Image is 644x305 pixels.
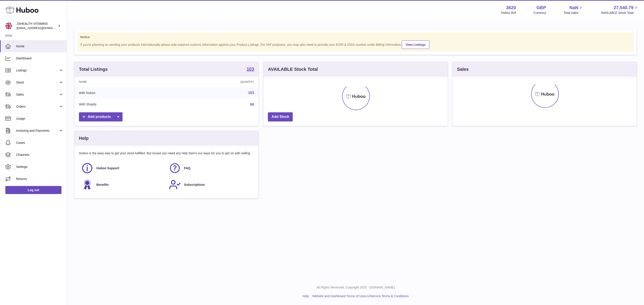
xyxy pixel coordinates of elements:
span: Invoicing and Payments [16,129,59,133]
span: Orders [16,104,59,109]
span: Subscriptions [184,183,205,187]
div: Currency [534,11,546,15]
span: FAQ [184,166,191,170]
span: Home [16,44,64,48]
li: and [311,294,409,298]
td: With Huboo [74,87,174,99]
span: AVAILABLE Stock Total [601,11,639,15]
a: View Listings [402,40,429,49]
h3: Help [79,135,89,141]
div: If you're planning on sending your products internationally please add required customs informati... [80,40,631,49]
span: Sales [16,92,59,97]
a: FAQ [169,162,252,174]
a: Website and Dashboard Terms of Use [312,294,365,298]
th: Quantity [174,77,258,87]
a: 27,540.79 AVAILABLE Stock Total [601,5,639,15]
span: Dashboard [16,56,64,61]
div: Huboo Ref [501,11,516,15]
span: 27,540.79 [614,5,633,11]
img: internalAdmin-3620@internal.huboo.com [5,23,12,29]
span: Returns [16,177,64,181]
span: Channels [16,153,64,157]
a: Subscriptions [169,179,252,191]
strong: 3620 [506,5,516,11]
a: 103 [247,67,254,72]
a: Huboo Support [81,162,164,174]
a: Service Terms & Conditions [370,294,409,298]
strong: GBP [536,5,546,11]
a: Add products [79,112,123,121]
span: [EMAIL_ADDRESS][DOMAIN_NAME] [17,26,66,30]
span: Listings [16,68,59,73]
span: Huboo Support [96,166,119,170]
a: Log out [5,186,61,194]
h3: Total Listings [79,66,108,72]
h3: Sales [457,66,469,72]
span: Benefits [96,183,109,187]
h3: AVAILABLE Stock Total [268,66,318,72]
strong: 103 [247,67,254,71]
span: Usage [16,117,64,121]
a: Help [303,294,309,298]
span: Total sales [563,11,583,15]
span: Stock [16,80,59,85]
a: 103 [248,91,254,95]
span: Settings [16,165,64,169]
td: With Shopify [74,99,174,110]
a: NaN Total sales [563,5,583,15]
strong: Notice [80,35,631,39]
div: JSHEALTH VITAMINS [17,22,57,30]
th: Name [74,77,174,87]
a: Add Stock [268,112,293,121]
p: Huboo is the easy way to get your stock fulfilled. But incase you need any help here's our ways f... [79,151,254,155]
span: Cases [16,141,64,145]
span: NaN [569,5,578,11]
p: All Rights Reserved. Copyright 2025 - [DOMAIN_NAME] [71,285,640,290]
a: 66 [250,102,254,106]
a: Benefits [81,179,164,191]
